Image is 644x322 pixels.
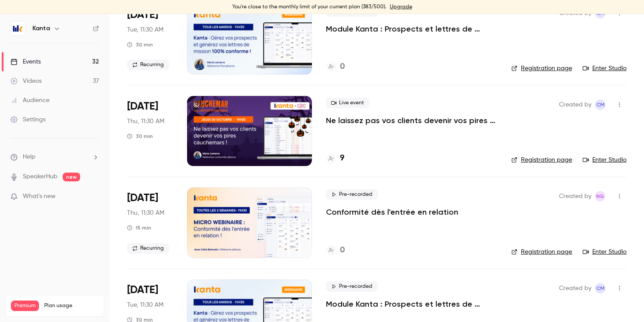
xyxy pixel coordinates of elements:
[511,64,572,73] a: Registration page
[127,283,158,297] span: [DATE]
[127,243,169,254] span: Recurring
[127,117,164,126] span: Thu, 11:30 AM
[596,191,604,202] span: NG
[583,64,626,73] a: Enter Studio
[340,61,345,73] h4: 0
[326,207,458,217] a: Conformité dès l'entrée en relation
[11,301,39,311] span: Premium
[88,193,99,201] iframe: Noticeable Trigger
[326,299,497,309] a: Module Kanta : Prospects et lettres de mission
[63,173,80,181] span: new
[127,8,158,22] span: [DATE]
[326,24,497,34] a: Module Kanta : Prospects et lettres de mission
[596,283,605,294] span: CM
[326,189,378,200] span: Pre-recorded
[127,188,173,258] div: Oct 30 Thu, 11:30 AM (Europe/Paris)
[326,115,497,126] a: Ne laissez pas vos clients devenir vos pires cauchemars !
[44,302,99,309] span: Plan usage
[11,152,99,162] li: help-dropdown-opener
[11,115,46,124] div: Settings
[595,191,605,202] span: Nicolas Guitard
[11,57,41,66] div: Events
[511,156,572,164] a: Registration page
[595,99,605,110] span: Charlotte MARTEL
[127,191,158,205] span: [DATE]
[596,99,605,110] span: CM
[127,224,151,231] div: 15 min
[390,4,412,11] a: Upgrade
[583,248,626,256] a: Enter Studio
[127,209,164,217] span: Thu, 11:30 AM
[511,248,572,256] a: Registration page
[326,152,344,164] a: 9
[340,152,344,164] h4: 9
[127,96,173,166] div: Oct 30 Thu, 11:30 AM (Europe/Paris)
[127,25,163,34] span: Tue, 11:30 AM
[11,21,25,35] img: Kanta
[23,152,35,162] span: Help
[340,244,345,256] h4: 0
[326,244,345,256] a: 0
[127,133,153,140] div: 30 min
[559,191,591,202] span: Created by
[583,156,626,164] a: Enter Studio
[127,4,173,74] div: Oct 28 Tue, 11:30 AM (Europe/Paris)
[127,301,163,309] span: Tue, 11:30 AM
[559,283,591,294] span: Created by
[127,99,158,113] span: [DATE]
[32,24,50,33] h6: Kanta
[127,60,169,70] span: Recurring
[23,172,57,181] a: SpeakerHub
[559,99,591,110] span: Created by
[326,61,345,73] a: 0
[326,281,378,292] span: Pre-recorded
[23,192,56,201] span: What's new
[11,96,50,105] div: Audience
[127,41,153,48] div: 30 min
[326,98,369,108] span: Live event
[11,77,42,85] div: Videos
[595,283,605,294] span: Charlotte MARTEL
